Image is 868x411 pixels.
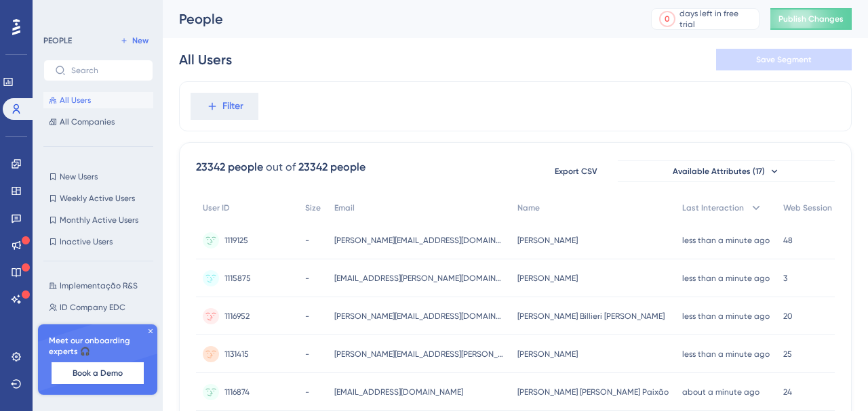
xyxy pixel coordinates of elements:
[778,14,844,24] span: Publish Changes
[679,8,755,30] div: days left in free trial
[783,273,787,284] span: 3
[71,66,142,75] input: Search
[682,202,744,213] span: Last Interaction
[517,349,578,360] span: [PERSON_NAME]
[334,273,504,284] span: [EMAIL_ADDRESS][PERSON_NAME][DOMAIN_NAME]
[222,98,243,114] span: Filter
[43,35,72,46] div: PEOPLE
[60,215,138,225] span: Monthly Active Users
[43,321,161,337] button: Testes [PERSON_NAME]
[542,160,610,182] button: Export CSV
[682,236,770,245] time: less than a minute ago
[334,349,504,360] span: [PERSON_NAME][EMAIL_ADDRESS][PERSON_NAME][DOMAIN_NAME]
[43,114,153,130] button: All Companies
[60,324,145,334] span: Testes [PERSON_NAME]
[673,166,765,177] span: Available Attributes (17)
[682,349,770,359] time: less than a minute ago
[60,95,91,106] span: All Users
[716,49,852,70] button: Save Segment
[43,190,153,207] button: Weekly Active Users
[224,387,250,397] span: 1116874
[43,278,161,294] button: Implementação R&S
[770,8,852,30] button: Publish Changes
[266,159,296,175] div: out of
[60,236,113,247] span: Inactive Users
[305,273,309,284] span: -
[43,234,153,250] button: Inactive Users
[60,171,98,182] span: New Users
[665,14,670,24] div: 0
[115,33,153,49] button: New
[43,299,161,316] button: ID Company EDC
[43,212,153,228] button: Monthly Active Users
[298,159,366,175] div: 23342 people
[203,202,230,213] span: User ID
[60,116,115,127] span: All Companies
[682,274,770,283] time: less than a minute ago
[334,202,355,213] span: Email
[682,387,759,397] time: about a minute ago
[43,169,153,185] button: New Users
[60,302,125,313] span: ID Company EDC
[224,349,249,360] span: 1131415
[783,349,792,360] span: 25
[334,387,463,397] span: [EMAIL_ADDRESS][DOMAIN_NAME]
[224,311,250,322] span: 1116952
[517,387,669,397] span: [PERSON_NAME] [PERSON_NAME] Paixão
[60,280,138,291] span: Implementação R&S
[305,387,309,397] span: -
[52,362,144,384] button: Book a Demo
[60,193,135,204] span: Weekly Active Users
[305,202,321,213] span: Size
[224,235,248,246] span: 1119125
[756,54,812,65] span: Save Segment
[517,202,540,213] span: Name
[305,235,309,246] span: -
[783,311,793,322] span: 20
[517,235,578,246] span: [PERSON_NAME]
[179,50,232,69] div: All Users
[305,311,309,322] span: -
[49,335,146,357] span: Meet our onboarding experts 🎧
[783,387,792,397] span: 24
[132,35,149,46] span: New
[555,166,597,177] span: Export CSV
[334,235,504,246] span: [PERSON_NAME][EMAIL_ADDRESS][DOMAIN_NAME]
[224,273,251,284] span: 1115875
[179,9,617,28] div: People
[334,311,504,322] span: [PERSON_NAME][EMAIL_ADDRESS][DOMAIN_NAME]
[682,311,770,321] time: less than a minute ago
[73,368,123,378] span: Book a Demo
[783,235,793,246] span: 48
[305,349,309,360] span: -
[43,92,153,108] button: All Users
[196,159,263,175] div: 23342 people
[618,160,835,182] button: Available Attributes (17)
[517,273,578,284] span: [PERSON_NAME]
[517,311,665,322] span: [PERSON_NAME] Billieri [PERSON_NAME]
[191,93,258,120] button: Filter
[783,202,832,213] span: Web Session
